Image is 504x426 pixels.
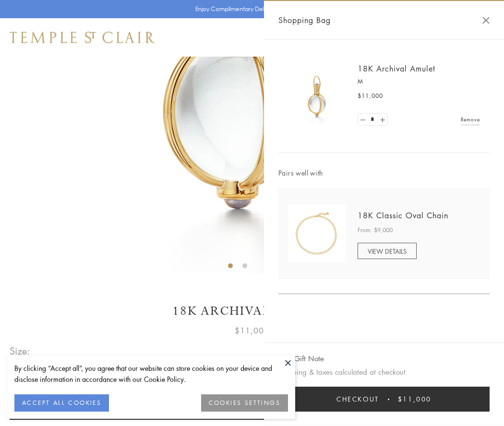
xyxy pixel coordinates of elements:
[398,394,432,404] span: $11,000
[10,32,155,43] img: Temple St. Clair
[235,324,269,337] span: $11,000
[358,77,480,86] p: M
[14,363,288,385] div: By clicking “Accept all”, you agree that our website can store cookies on your device and disclos...
[358,225,393,235] span: From: $9,000
[278,353,324,365] button: Add Gift Note
[377,114,387,126] a: Set quantity to 2
[461,114,480,125] a: Remove
[278,167,490,178] span: Pairs well with
[278,14,331,26] span: Shopping Bag
[358,243,417,259] a: VIEW DETAILS
[10,343,31,359] span: Size:
[368,247,407,256] span: VIEW DETAILS
[10,303,494,319] h1: 18K Archival Amulet
[278,366,490,378] p: Shipping & taxes calculated at checkout
[201,394,288,412] button: COOKIES SETTINGS
[358,63,435,74] a: 18K Archival Amulet
[358,91,383,101] span: $11,000
[278,387,490,412] button: Checkout $11,000
[358,114,368,126] a: Set quantity to 0
[482,17,490,24] button: Close Shopping Bag
[14,394,109,412] button: ACCEPT ALL COOKIES
[336,394,379,404] span: Checkout
[358,210,448,221] a: 18K Classic Oval Chain
[288,205,346,262] img: N88865-OV18
[288,67,346,125] img: 18K Archival Amulet
[195,4,304,14] p: Enjoy Complimentary Delivery & Returns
